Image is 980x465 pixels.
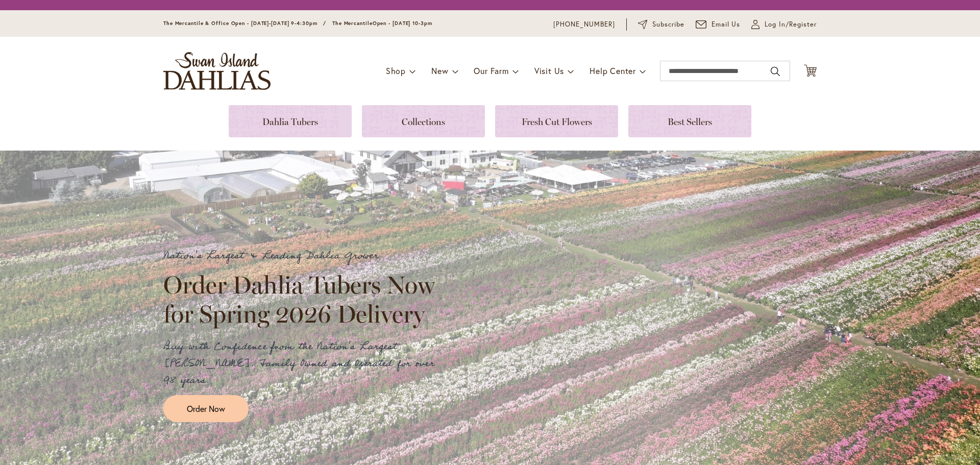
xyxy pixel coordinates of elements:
[771,63,780,80] button: Search
[386,65,406,76] span: Shop
[765,19,817,30] span: Log In/Register
[163,20,373,27] span: The Mercantile & Office Open - [DATE]-[DATE] 9-4:30pm / The Mercantile
[187,403,225,414] span: Order Now
[652,19,684,30] span: Subscribe
[163,338,444,389] p: Buy with Confidence from the Nation's Largest [PERSON_NAME]. Family Owned and Operated for over 9...
[553,19,615,30] a: [PHONE_NUMBER]
[373,20,432,27] span: Open - [DATE] 10-3pm
[696,19,741,30] a: Email Us
[712,19,741,30] span: Email Us
[163,52,271,90] a: store logo
[534,65,564,76] span: Visit Us
[751,19,817,30] a: Log In/Register
[590,65,636,76] span: Help Center
[163,395,249,422] a: Order Now
[163,248,444,264] p: Nation's Largest & Leading Dahlia Grower
[638,19,684,30] a: Subscribe
[431,65,448,76] span: New
[163,271,444,328] h2: Order Dahlia Tubers Now for Spring 2026 Delivery
[474,65,508,76] span: Our Farm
